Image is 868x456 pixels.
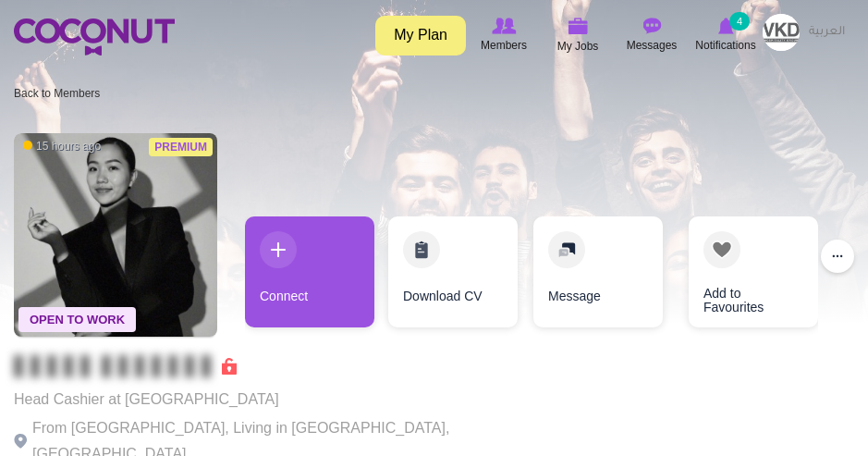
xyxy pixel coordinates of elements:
[695,36,755,55] span: Notifications
[689,216,818,327] a: Add to Favourites
[557,37,599,55] span: My Jobs
[568,18,588,34] img: My Jobs
[149,138,213,156] span: Premium
[388,216,518,327] a: Download CV
[718,18,734,34] img: Notifications
[375,16,466,55] a: My Plan
[14,18,175,55] img: Home
[14,357,237,376] span: Connect to Unlock the Profile
[245,216,374,337] div: 1 / 4
[245,216,374,327] a: Connect
[689,14,763,56] a: Notifications Notifications 4
[729,12,750,31] small: 4
[642,18,661,34] img: Messages
[533,216,663,327] a: Message
[492,18,516,34] img: Browse Members
[18,307,136,332] span: Open To Work
[23,139,101,154] span: 15 hours ago
[481,36,527,55] span: Members
[800,14,854,51] a: العربية
[541,14,615,57] a: My Jobs My Jobs
[627,36,678,55] span: Messages
[615,14,689,56] a: Messages Messages
[14,387,522,413] p: Head Cashier at [GEOGRAPHIC_DATA]
[14,87,100,100] a: Back to Members
[467,14,541,56] a: Browse Members Members
[675,216,804,337] div: 4 / 4
[532,216,661,337] div: 3 / 4
[388,216,518,337] div: 2 / 4
[821,240,854,273] button: ...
